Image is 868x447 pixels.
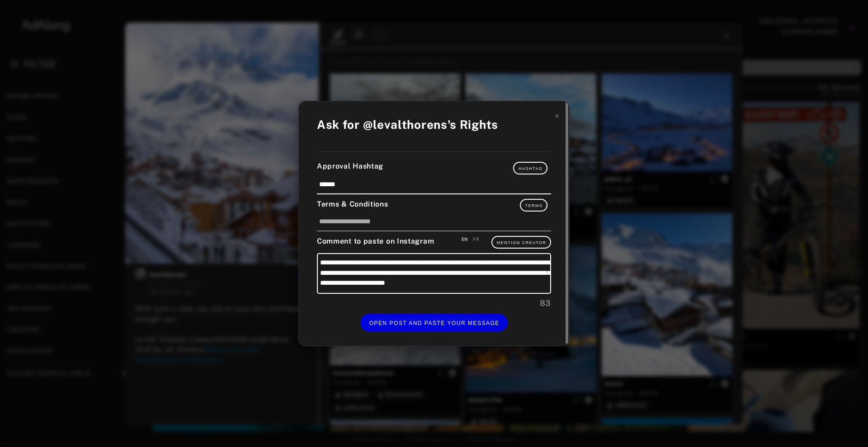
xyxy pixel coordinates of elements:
[360,314,508,331] button: OPEN POST AND PASTE YOUR MESSAGE
[317,161,551,174] div: Approval Hashtag
[317,116,498,133] div: Ask for @levalthorens's Rights
[513,162,547,174] button: Hashtag
[497,240,547,245] span: Mention Creator
[317,236,551,249] div: Comment to paste on Instagram
[823,404,868,447] iframe: Chat Widget
[317,199,551,212] div: Terms & Conditions
[491,236,551,249] button: Mention Creator
[473,236,479,243] div: Save an french version of your comment
[520,199,548,212] button: Terms
[462,236,468,243] div: Save an english version of your comment
[519,166,542,171] span: Hashtag
[369,320,500,326] span: OPEN POST AND PASTE YOUR MESSAGE
[317,297,551,309] div: 83
[525,203,543,208] span: Terms
[823,404,868,447] div: Widget de chat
